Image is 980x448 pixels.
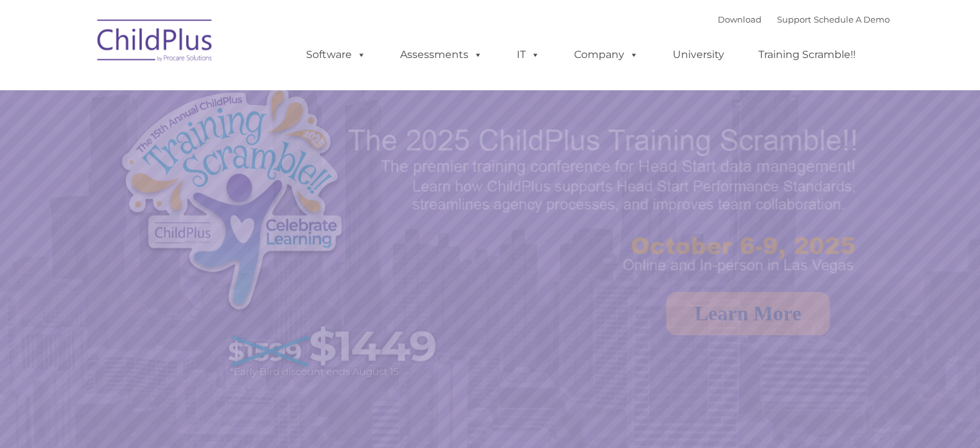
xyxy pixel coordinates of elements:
[666,292,830,335] a: Learn More
[504,42,553,68] a: IT
[777,14,811,24] a: Support
[718,14,890,24] font: |
[660,42,737,68] a: University
[561,42,651,68] a: Company
[814,14,890,24] a: Schedule A Demo
[293,42,379,68] a: Software
[91,10,220,75] img: ChildPlus by Procare Solutions
[745,42,869,68] a: Training Scramble!!
[387,42,495,68] a: Assessments
[718,14,762,24] a: Download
